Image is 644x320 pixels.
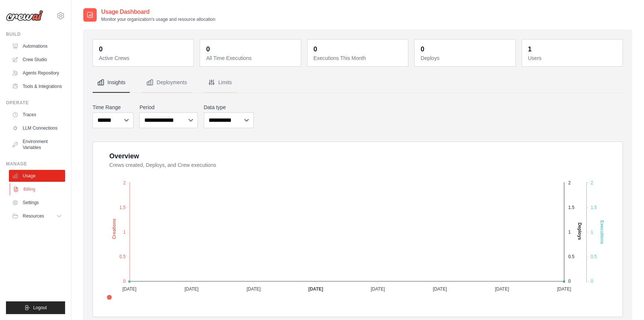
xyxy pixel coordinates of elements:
[568,180,571,185] tspan: 2
[590,229,593,235] tspan: 1
[9,109,65,121] a: Traces
[590,205,597,210] tspan: 1.5
[139,104,198,111] label: Period
[204,104,254,111] label: Data type
[119,205,126,210] tspan: 1.5
[568,279,571,284] tspan: 0
[93,73,130,93] button: Insights
[9,40,65,52] a: Automations
[101,16,215,22] p: Monitor your organization's usage and resource allocation
[308,286,323,291] tspan: [DATE]
[421,44,424,54] div: 0
[568,254,574,259] tspan: 0.5
[313,44,317,54] div: 0
[93,73,623,93] nav: Tabs
[313,54,403,62] dt: Executions This Month
[590,254,597,259] tspan: 0.5
[123,180,126,185] tspan: 2
[421,54,511,62] dt: Deploys
[99,54,189,62] dt: Active Crews
[112,218,117,239] text: Creations
[6,31,65,37] div: Build
[23,213,44,219] span: Resources
[184,286,199,291] tspan: [DATE]
[93,104,133,111] label: Time Range
[528,44,532,54] div: 1
[9,136,65,153] a: Environment Variables
[119,254,126,259] tspan: 0.5
[109,161,614,169] dt: Crews created, Deploys, and Crew executions
[9,67,65,79] a: Agents Repository
[123,279,126,284] tspan: 0
[590,279,593,284] tspan: 0
[9,54,65,66] a: Crew Studio
[568,205,574,210] tspan: 1.5
[6,100,65,106] div: Operate
[528,54,618,62] dt: Users
[6,301,65,314] button: Logout
[33,305,47,311] span: Logout
[9,80,65,92] a: Tools & Integrations
[590,180,593,185] tspan: 2
[9,210,65,222] button: Resources
[495,286,509,291] tspan: [DATE]
[206,54,296,62] dt: All Time Executions
[101,7,215,16] h2: Usage Dashboard
[6,10,43,21] img: Logo
[599,220,605,244] text: Executions
[568,229,571,235] tspan: 1
[577,222,582,240] text: Deploys
[203,73,236,93] button: Limits
[10,183,66,195] a: Billing
[9,170,65,182] a: Usage
[557,286,571,291] tspan: [DATE]
[99,44,103,54] div: 0
[109,151,139,161] div: Overview
[9,197,65,209] a: Settings
[142,73,191,93] button: Deployments
[6,161,65,167] div: Manage
[433,286,447,291] tspan: [DATE]
[122,286,136,291] tspan: [DATE]
[123,229,126,235] tspan: 1
[9,122,65,134] a: LLM Connections
[206,44,210,54] div: 0
[247,286,261,291] tspan: [DATE]
[371,286,385,291] tspan: [DATE]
